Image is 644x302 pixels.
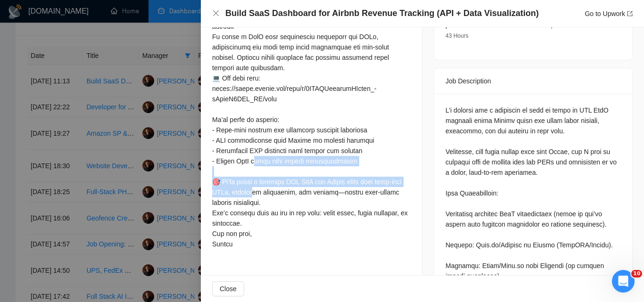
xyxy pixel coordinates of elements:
iframe: Intercom live chat [612,270,635,293]
a: Go to Upworkexport [585,10,633,17]
span: close [212,9,220,17]
span: export [627,11,633,16]
h4: Build SaaS Dashboard for Airbnb Revenue Tracking (API + Data Visualization) [225,8,539,19]
div: Job Description [446,68,621,94]
span: 10 [631,270,642,278]
button: Close [212,9,220,17]
button: Close [212,281,244,296]
span: 43 Hours [446,33,469,39]
span: Close [220,284,237,294]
